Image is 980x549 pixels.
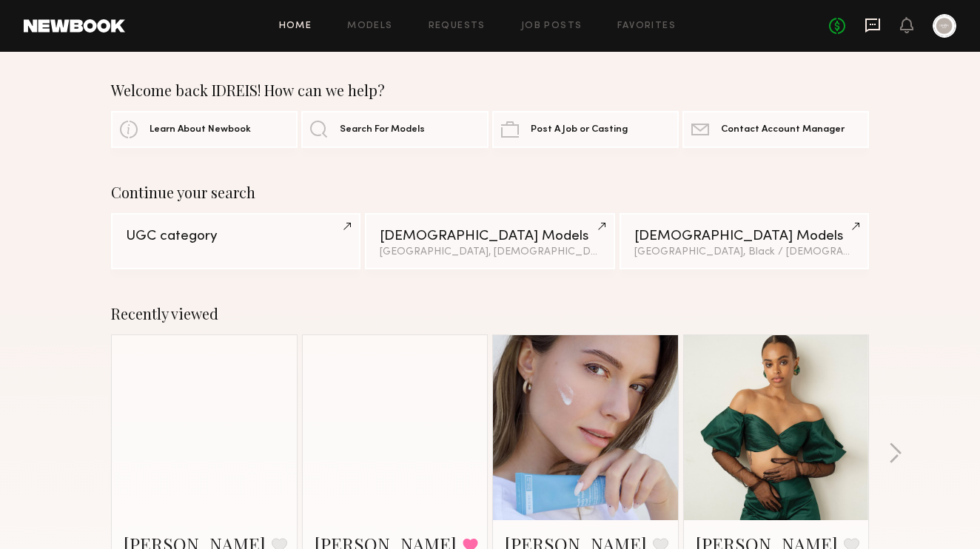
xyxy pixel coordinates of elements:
[347,21,392,31] a: Models
[531,125,628,135] span: Post A Job or Casting
[617,21,676,31] a: Favorites
[111,183,869,201] div: Continue your search
[111,213,360,269] a: UGC category
[111,111,298,148] a: Learn About Newbook
[492,111,679,148] a: Post A Job or Casting
[111,81,869,99] div: Welcome back IDREIS! How can we help?
[150,125,251,135] span: Learn About Newbook
[279,21,312,31] a: Home
[429,21,486,31] a: Requests
[634,247,854,257] div: [GEOGRAPHIC_DATA], Black / [DEMOGRAPHIC_DATA]
[340,125,425,135] span: Search For Models
[111,305,869,323] div: Recently viewed
[521,21,583,31] a: Job Posts
[380,247,600,257] div: [GEOGRAPHIC_DATA], [DEMOGRAPHIC_DATA]
[682,111,869,148] a: Contact Account Manager
[721,125,845,135] span: Contact Account Manager
[365,213,614,269] a: [DEMOGRAPHIC_DATA] Models[GEOGRAPHIC_DATA], [DEMOGRAPHIC_DATA]
[634,229,854,243] div: [DEMOGRAPHIC_DATA] Models
[126,229,346,243] div: UGC category
[301,111,488,148] a: Search For Models
[620,213,869,269] a: [DEMOGRAPHIC_DATA] Models[GEOGRAPHIC_DATA], Black / [DEMOGRAPHIC_DATA]
[380,229,600,243] div: [DEMOGRAPHIC_DATA] Models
